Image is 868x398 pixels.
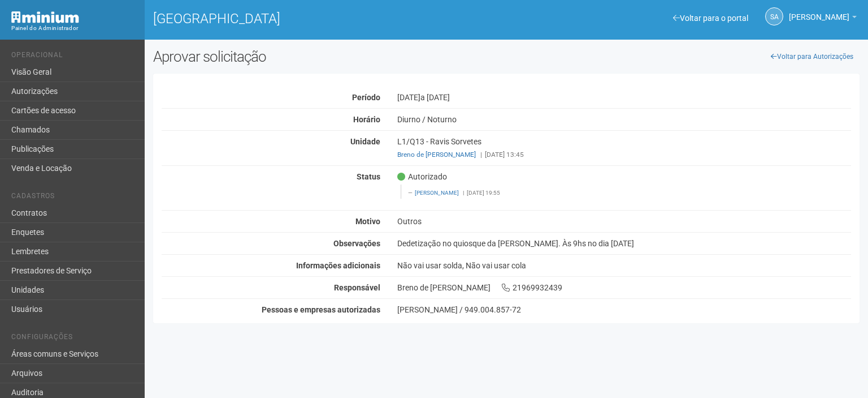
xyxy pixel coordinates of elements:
[262,305,380,314] strong: Pessoas e empresas autorizadas
[397,151,476,159] a: Breno de [PERSON_NAME]
[11,192,136,204] li: Cadastros
[153,11,498,26] h1: [GEOGRAPHIC_DATA]
[11,51,136,63] li: Operacional
[397,172,447,182] span: Autorizado
[333,239,380,248] strong: Observações
[355,217,380,226] strong: Motivo
[789,14,857,23] a: [PERSON_NAME]
[334,283,380,292] strong: Responsável
[397,305,851,315] div: [PERSON_NAME] / 949.004.857-72
[389,92,860,102] div: [DATE]
[673,14,748,23] a: Voltar para o portal
[353,115,380,124] strong: Horário
[153,48,498,65] h2: Aprovar solicitação
[350,137,380,146] strong: Unidade
[463,190,464,196] span: |
[389,114,860,125] div: Diurno / Noturno
[296,261,380,270] strong: Informações adicionais
[408,189,845,197] footer: [DATE] 19:55
[789,2,849,22] span: Silvio Anjos
[11,333,136,345] li: Configurações
[765,7,783,25] a: SA
[389,238,860,249] div: Dedetização no quiosque da [PERSON_NAME]. Às 9hs no dia [DATE]
[765,48,860,65] a: Voltar para Autorizações
[389,283,860,293] div: Breno de [PERSON_NAME] 21969932439
[389,136,860,160] div: L1/Q13 - Ravis Sorvetes
[357,172,380,181] strong: Status
[389,260,860,271] div: Não vai usar solda, Não vai usar cola
[352,93,380,102] strong: Período
[389,216,860,226] div: Outros
[11,11,79,23] img: Minium
[480,151,482,159] span: |
[420,93,450,102] span: a [DATE]
[11,23,136,33] div: Painel do Administrador
[415,190,459,196] a: [PERSON_NAME]
[397,149,851,160] div: [DATE] 13:45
